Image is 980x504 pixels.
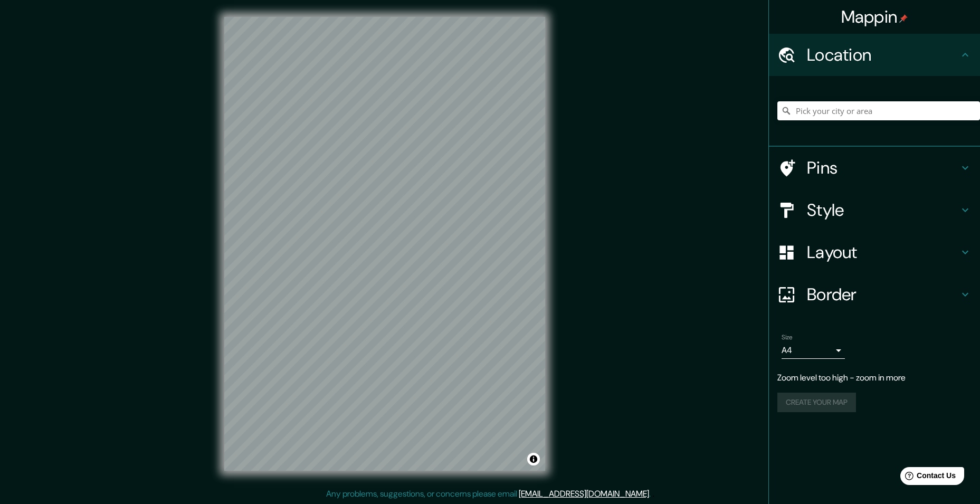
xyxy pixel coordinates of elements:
p: Any problems, suggestions, or concerns please email . [326,488,651,500]
h4: Pins [807,157,959,178]
canvas: Map [224,17,545,471]
div: Location [769,34,980,76]
h4: Layout [807,242,959,263]
div: A4 [782,342,845,359]
div: . [652,488,654,500]
h4: Style [807,199,959,221]
input: Pick your city or area [777,101,980,120]
label: Size [782,333,793,342]
iframe: Help widget launcher [886,463,968,492]
button: Toggle attribution [527,453,540,465]
p: Zoom level too high - zoom in more [777,372,972,384]
div: . [651,488,652,500]
div: Layout [769,231,980,273]
div: Style [769,189,980,231]
a: [EMAIL_ADDRESS][DOMAIN_NAME] [519,488,649,499]
img: pin-icon.png [899,14,908,23]
h4: Mappin [841,6,908,27]
h4: Location [807,44,959,65]
div: Border [769,273,980,316]
h4: Border [807,284,959,305]
div: Pins [769,147,980,189]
